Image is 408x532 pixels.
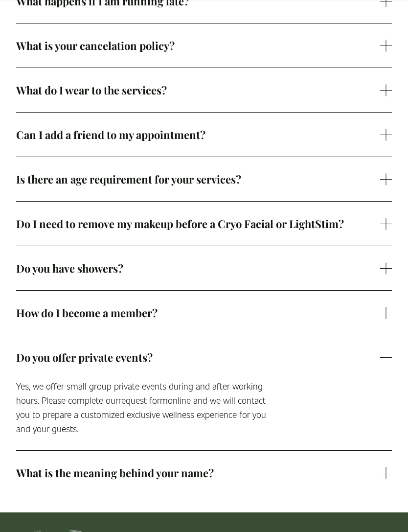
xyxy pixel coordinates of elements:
[16,305,380,320] span: How do I become a member?
[16,157,391,201] button: Is there an age requirement for your services?
[16,23,391,68] button: What is your cancelation policy?
[16,379,279,436] p: Yes, we offer small group private events during and after working hours. Please complete our onli...
[16,291,391,335] button: How do I become a member?
[16,83,380,97] span: What do I wear to the services?
[16,246,391,290] button: Do you have showers?
[118,394,168,406] a: request form
[16,335,391,379] button: Do you offer private events?
[16,350,380,365] span: Do you offer private events?
[16,451,391,495] button: What is the meaning behind your name?
[16,216,380,231] span: Do I need to remove my makeup before a Cryo Facial or LightStim?
[16,172,380,186] span: Is there an age requirement for your services?
[16,465,380,480] span: What is the meaning behind your name?
[16,68,391,112] button: What do I wear to the services?
[16,261,380,276] span: Do you have showers?
[16,113,391,157] button: Can I add a friend to my appointment?
[16,379,391,450] div: Do you offer private events?
[16,127,380,142] span: Can I add a friend to my appointment?
[16,38,380,53] span: What is your cancelation policy?
[16,202,391,246] button: Do I need to remove my makeup before a Cryo Facial or LightStim?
